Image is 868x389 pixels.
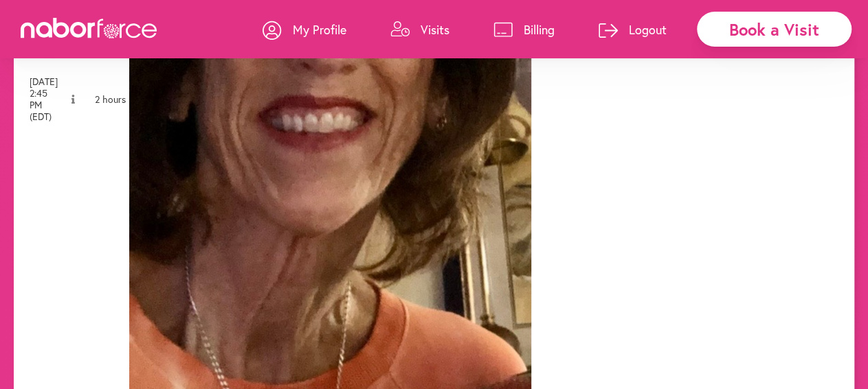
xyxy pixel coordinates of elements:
[263,9,346,50] a: My Profile
[697,12,852,47] div: Book a Visit
[599,9,667,50] a: Logout
[629,21,667,38] p: Logout
[390,9,449,50] a: Visits
[524,21,555,38] p: Billing
[493,9,555,50] a: Billing
[293,21,346,38] p: My Profile
[421,21,449,38] p: Visits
